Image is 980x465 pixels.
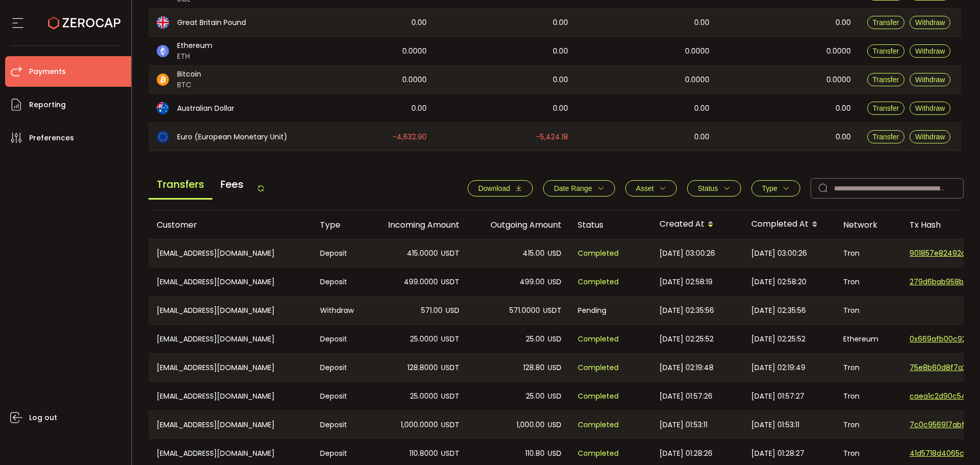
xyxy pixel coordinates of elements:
span: 0.00 [553,17,568,29]
button: Status [687,180,741,197]
div: Completed At [743,216,835,233]
iframe: Chat Widget [929,416,980,465]
span: Transfer [873,47,899,55]
span: Date Range [554,184,592,192]
span: USD [446,305,459,316]
span: 25.0000 [410,390,438,402]
span: Withdraw [915,76,945,84]
span: 0.0000 [685,74,709,86]
span: Completed [578,276,619,288]
span: 0.0000 [826,45,851,57]
span: 571.0000 [509,305,540,316]
span: [DATE] 02:19:49 [751,362,805,374]
span: 415.0000 [407,248,438,259]
button: Transfer [867,73,905,86]
span: USD [548,248,561,259]
span: [DATE] 01:28:26 [659,448,713,459]
div: Tron [835,267,901,296]
span: 25.0000 [410,333,438,345]
button: Date Range [543,180,615,197]
span: 25.00 [526,390,545,402]
span: Log out [29,410,57,425]
button: Transfer [867,102,905,115]
span: Type [762,184,777,192]
div: [EMAIL_ADDRESS][DOMAIN_NAME] [149,325,312,353]
div: Deposit [312,239,365,267]
button: Transfer [867,44,905,58]
span: [DATE] 02:35:56 [659,305,714,316]
span: Completed [578,390,619,402]
span: Payments [29,64,66,79]
button: Withdraw [910,130,950,143]
button: Withdraw [910,44,950,58]
span: [DATE] 03:00:26 [659,248,715,259]
span: [DATE] 02:25:52 [751,333,805,345]
span: ETH [177,51,212,62]
span: USDT [441,390,459,402]
div: [EMAIL_ADDRESS][DOMAIN_NAME] [149,267,312,296]
span: USD [548,448,561,459]
span: 0.00 [553,74,568,86]
span: [DATE] 01:57:27 [751,390,804,402]
span: 110.8000 [409,448,438,459]
span: BTC [177,80,201,90]
div: Tron [835,297,901,324]
span: Completed [578,362,619,374]
span: Completed [578,419,619,431]
img: aud_portfolio.svg [157,102,169,114]
div: Ethereum [835,325,901,353]
span: Great Britain Pound [177,17,246,28]
button: Transfer [867,130,905,143]
div: [EMAIL_ADDRESS][DOMAIN_NAME] [149,382,312,410]
button: Type [751,180,800,197]
div: Incoming Amount [365,219,468,231]
div: Tron [835,354,901,381]
span: USD [548,362,561,374]
span: 571.00 [421,305,443,316]
span: 1,000.00 [517,419,545,431]
span: -4,632.90 [393,131,427,143]
div: [EMAIL_ADDRESS][DOMAIN_NAME] [149,239,312,267]
img: eur_portfolio.svg [157,131,169,143]
span: [DATE] 02:58:19 [659,276,713,288]
span: USDT [441,248,459,259]
span: 0.00 [836,103,851,114]
span: Withdraw [915,47,945,55]
span: USDT [543,305,561,316]
span: 0.00 [553,45,568,57]
span: Transfer [873,76,899,84]
div: [EMAIL_ADDRESS][DOMAIN_NAME] [149,354,312,381]
span: Bitcoin [177,69,201,80]
div: Withdraw [312,297,365,324]
span: Australian Dollar [177,103,234,114]
button: Asset [625,180,677,197]
span: 0.00 [553,103,568,114]
span: USDT [441,333,459,345]
span: 0.0000 [685,45,709,57]
div: Tron [835,411,901,438]
button: Download [468,180,533,197]
span: Asset [636,184,654,192]
button: Withdraw [910,16,950,29]
span: 0.00 [694,103,709,114]
span: Ethereum [177,40,212,51]
span: Status [698,184,718,192]
span: Pending [578,305,606,316]
span: Transfer [873,133,899,141]
span: Fees [212,170,252,198]
span: 0.00 [411,17,427,29]
span: 415.00 [523,248,545,259]
div: [EMAIL_ADDRESS][DOMAIN_NAME] [149,411,312,438]
span: 0.00 [411,103,427,114]
span: Completed [578,448,619,459]
span: [DATE] 03:00:26 [751,248,807,259]
span: USDT [441,448,459,459]
span: 128.80 [523,362,545,374]
span: 0.0000 [402,45,427,57]
div: Deposit [312,267,365,296]
span: 499.00 [520,276,545,288]
span: [DATE] 02:25:52 [659,333,714,345]
div: Customer [149,219,312,231]
span: Preferences [29,131,74,145]
span: USDT [441,276,459,288]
